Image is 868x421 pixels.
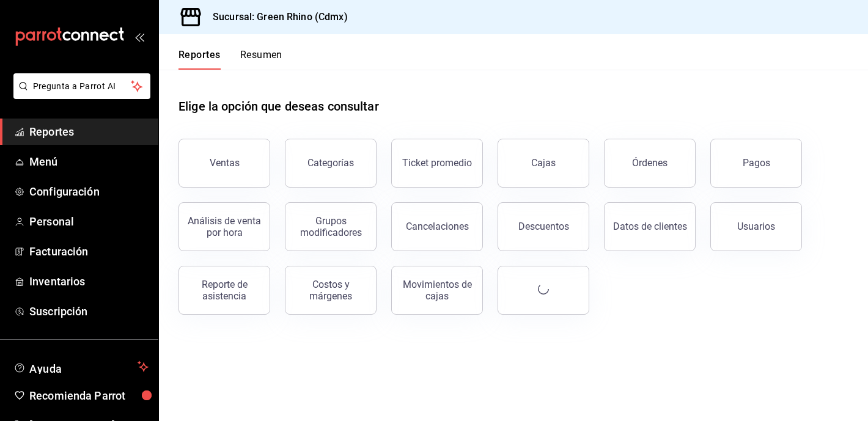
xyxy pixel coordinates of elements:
div: Ticket promedio [402,157,472,169]
button: Reporte de asistencia [178,266,270,315]
button: Pregunta a Parrot AI [13,73,150,99]
button: Análisis de venta por hora [178,202,270,251]
a: Cajas [498,139,589,188]
span: Pregunta a Parrot AI [33,80,131,93]
button: Descuentos [498,202,589,251]
h1: Elige la opción que deseas consultar [178,97,379,115]
span: Inventarios [29,273,149,290]
div: Cancelaciones [406,221,469,232]
div: navigation tabs [178,49,282,70]
div: Costos y márgenes [293,279,369,302]
span: Facturación [29,243,149,260]
span: Reportes [29,123,149,140]
button: Costos y márgenes [285,266,377,315]
div: Análisis de venta por hora [186,215,262,238]
button: Movimientos de cajas [391,266,483,315]
button: Ventas [178,139,270,188]
h3: Sucursal: Green Rhino (Cdmx) [203,10,348,24]
button: Reportes [178,49,221,70]
button: Categorías [285,139,377,188]
button: open_drawer_menu [134,32,144,42]
button: Cancelaciones [391,202,483,251]
div: Grupos modificadores [293,215,369,238]
button: Ticket promedio [391,139,483,188]
div: Usuarios [737,221,775,232]
button: Órdenes [604,139,696,188]
div: Datos de clientes [613,221,687,232]
div: Categorías [307,157,354,169]
button: Pagos [710,139,802,188]
div: Ventas [210,157,240,169]
div: Descuentos [518,221,569,232]
div: Movimientos de cajas [399,279,475,302]
button: Datos de clientes [604,202,696,251]
span: Menú [29,153,149,170]
span: Configuración [29,183,149,200]
div: Pagos [743,157,770,169]
div: Reporte de asistencia [186,279,262,302]
a: Pregunta a Parrot AI [9,89,150,101]
span: Suscripción [29,303,149,320]
span: Recomienda Parrot [29,387,149,404]
button: Resumen [240,49,282,70]
div: Órdenes [632,157,668,169]
button: Usuarios [710,202,802,251]
span: Ayuda [29,359,133,374]
span: Personal [29,213,149,230]
div: Cajas [531,156,556,170]
button: Grupos modificadores [285,202,377,251]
